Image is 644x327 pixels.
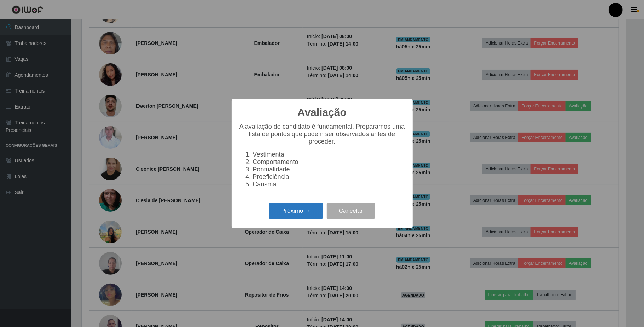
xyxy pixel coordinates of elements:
li: Pontualidade [253,166,406,173]
button: Próximo → [269,203,323,219]
li: Carisma [253,181,406,188]
li: Comportamento [253,158,406,166]
h2: Avaliação [297,106,347,119]
li: Proeficiência [253,173,406,181]
li: Vestimenta [253,151,406,158]
button: Cancelar [327,203,375,219]
p: A avaliação do candidato é fundamental. Preparamos uma lista de pontos que podem ser observados a... [239,123,406,145]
